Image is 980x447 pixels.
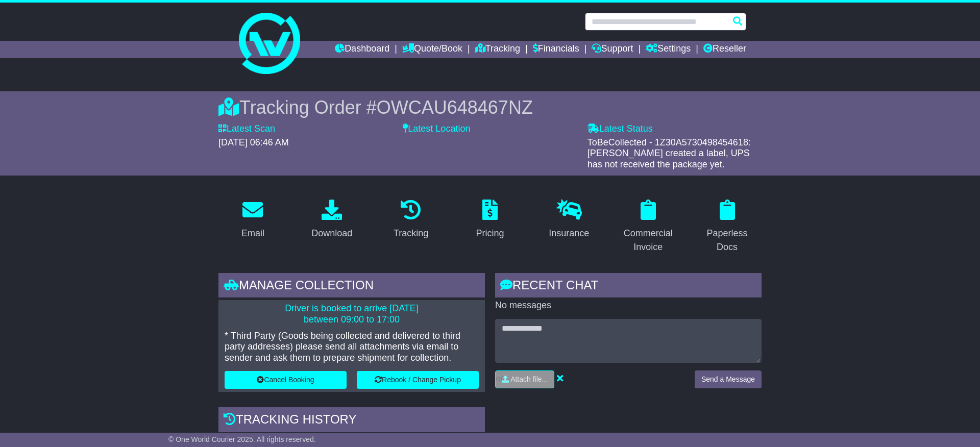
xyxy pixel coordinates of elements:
div: RECENT CHAT [495,273,762,301]
div: Commercial Invoice [620,227,676,254]
span: © One World Courier 2025. All rights reserved. [168,435,316,443]
a: Tracking [387,196,435,244]
a: Tracking [475,41,520,58]
button: Send a Message [695,370,762,388]
div: Manage collection [218,273,485,301]
a: Quote/Book [402,41,462,58]
button: Cancel Booking [225,371,347,389]
div: Download [311,227,352,240]
div: Email [241,227,264,240]
div: Paperless Docs [699,227,755,254]
a: Reseller [703,41,746,58]
a: Pricing [469,196,510,244]
a: Dashboard [335,41,389,58]
p: * Third Party (Goods being collected and delivered to third party addresses) please send all atta... [225,331,479,364]
a: Financials [533,41,579,58]
a: Paperless Docs [693,196,762,258]
span: [DATE] 06:46 AM [218,137,289,147]
div: Pricing [476,227,504,240]
a: Email [235,196,271,244]
label: Latest Scan [218,123,275,135]
a: Support [592,41,633,58]
p: No messages [495,300,762,311]
div: Tracking history [218,407,485,435]
a: Commercial Invoice [614,196,682,258]
p: Driver is booked to arrive [DATE] between 09:00 to 17:00 [225,303,479,325]
button: Rebook / Change Pickup [357,371,479,389]
a: Insurance [542,196,596,244]
span: OWCAU648467NZ [377,97,533,118]
label: Latest Status [587,123,653,135]
label: Latest Location [403,123,470,135]
a: Settings [646,41,691,58]
div: Tracking Order # [218,96,762,118]
a: Download [305,196,359,244]
div: Tracking [394,227,428,240]
span: ToBeCollected - 1Z30A5730498454618: [PERSON_NAME] created a label, UPS has not received the packa... [587,137,751,169]
div: Insurance [549,227,589,240]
